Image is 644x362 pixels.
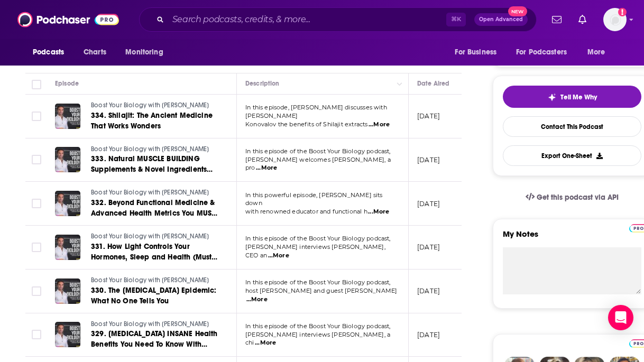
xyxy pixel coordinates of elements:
div: Date Aired [417,77,449,90]
a: 332. Beyond Functional Medicine & Advanced Health Metrics You MUST Know! [91,198,218,219]
span: Charts [84,45,106,60]
div: Episode [55,77,79,90]
span: [PERSON_NAME] interviews [PERSON_NAME], CEO an [245,243,385,259]
img: User Profile [603,8,627,31]
span: Toggle select row [32,112,41,121]
div: Description [245,77,279,90]
span: ...More [256,164,277,172]
a: Boost Your Biology with [PERSON_NAME] [91,232,218,242]
span: ...More [368,208,389,216]
a: Boost Your Biology with [PERSON_NAME] [91,145,218,154]
span: Boost Your Biology with [PERSON_NAME] [91,145,209,153]
span: host [PERSON_NAME] and guest [PERSON_NAME] [245,287,397,294]
img: tell me why sparkle [548,93,556,101]
span: ...More [255,339,276,347]
a: Charts [77,42,113,62]
span: with renowned educator and functional h [245,208,367,215]
span: In this episode, [PERSON_NAME] discusses with [PERSON_NAME] [245,104,387,119]
span: 330. The [MEDICAL_DATA] Epidemic: What No One Tells You [91,286,217,305]
label: My Notes [503,229,641,247]
button: open menu [447,42,510,62]
div: Search podcasts, credits, & more... [139,7,537,32]
button: Show profile menu [603,8,627,31]
a: 331. How Light Controls Your Hormones, Sleep and Health (Must Know!) [91,242,218,263]
span: Boost Your Biology with [PERSON_NAME] [91,189,209,196]
p: [DATE] [417,286,440,295]
span: Toggle select row [32,286,41,296]
span: 329. [MEDICAL_DATA] INSANE Health Benefits You Need To Know With [PERSON_NAME] [91,329,218,359]
button: Export One-Sheet [503,145,641,166]
span: For Business [455,45,496,60]
p: [DATE] [417,112,440,120]
a: Show notifications dropdown [574,11,591,29]
a: Boost Your Biology with [PERSON_NAME] [91,320,218,329]
span: Toggle select row [32,330,41,339]
svg: Add a profile image [618,8,627,16]
button: tell me why sparkleTell Me Why [503,86,641,108]
span: In this episode of the Boost Your Biology podcast, [245,235,391,242]
button: Open AdvancedNew [474,13,528,26]
span: Podcasts [33,45,64,60]
button: open menu [118,42,177,62]
a: Boost Your Biology with [PERSON_NAME] [91,101,218,110]
span: [PERSON_NAME] welcomes [PERSON_NAME], a pro [245,156,391,172]
a: Show notifications dropdown [548,11,566,29]
span: [PERSON_NAME] interviews [PERSON_NAME], a chi [245,331,390,347]
p: [DATE] [417,155,440,164]
span: Konovalov the benefits of Shilajit extracts [245,120,367,128]
span: ...More [369,120,390,129]
span: In this powerful episode, [PERSON_NAME] sits down [245,191,383,207]
span: 331. How Light Controls Your Hormones, Sleep and Health (Must Know!) [91,242,217,272]
span: Open Advanced [479,17,523,22]
a: 330. The [MEDICAL_DATA] Epidemic: What No One Tells You [91,285,218,307]
span: Get this podcast via API [537,193,619,202]
span: 333. Natural MUSCLE BUILDING Supplements & Novel Ingredients With The Tourist of Molecules [91,154,213,184]
div: Open Intercom Messenger [608,305,633,330]
span: Tell Me Why [560,93,597,101]
span: ⌘ K [446,13,466,26]
img: Podchaser - Follow, Share and Rate Podcasts [17,10,119,30]
span: Boost Your Biology with [PERSON_NAME] [91,101,209,109]
a: Boost Your Biology with [PERSON_NAME] [91,188,218,198]
input: Search podcasts, credits, & more... [168,11,446,28]
span: ...More [246,295,268,304]
span: Toggle select row [32,199,41,208]
span: Boost Your Biology with [PERSON_NAME] [91,233,209,240]
span: New [508,6,527,16]
span: ...More [268,252,289,260]
span: Boost Your Biology with [PERSON_NAME] [91,320,209,328]
span: 334. Shilajit: The Ancient Medicine That Works Wonders [91,111,213,131]
button: open menu [509,42,582,62]
button: open menu [25,42,78,62]
span: Monitoring [125,45,163,60]
span: In this episode of the Boost Your Biology podcast, [245,279,391,286]
span: Boost Your Biology with [PERSON_NAME] [91,276,209,284]
a: 334. Shilajit: The Ancient Medicine That Works Wonders [91,110,218,132]
span: In this episode of the Boost Your Biology podcast, [245,147,391,155]
a: Contact This Podcast [503,116,641,137]
span: 332. Beyond Functional Medicine & Advanced Health Metrics You MUST Know! [91,198,217,228]
span: Logged in as autumncomm [603,8,627,31]
p: [DATE] [417,199,440,208]
a: Get this podcast via API [517,184,627,210]
a: Boost Your Biology with [PERSON_NAME] [91,276,218,285]
p: [DATE] [417,330,440,339]
span: More [587,45,605,60]
a: 329. [MEDICAL_DATA] INSANE Health Benefits You Need To Know With [PERSON_NAME] [91,329,218,350]
span: For Podcasters [516,45,567,60]
a: 333. Natural MUSCLE BUILDING Supplements & Novel Ingredients With The Tourist of Molecules [91,154,218,175]
span: Toggle select row [32,243,41,252]
span: Toggle select row [32,155,41,164]
button: open menu [580,42,619,62]
button: Column Actions [393,78,406,90]
span: In this episode of the Boost Your Biology podcast, [245,322,391,330]
p: [DATE] [417,243,440,252]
